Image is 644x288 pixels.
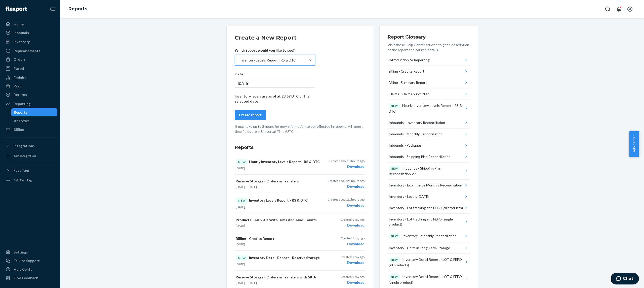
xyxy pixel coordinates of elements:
[341,236,365,240] p: Created 1 day ago
[389,194,429,199] div: Inventory - Levels [DATE]
[329,159,365,163] p: Created about 3 hours ago
[11,108,58,116] a: Reports
[235,94,315,104] p: Inventory levels are as of at 23:59 UTC of the selected date
[14,66,24,71] div: Parcel
[14,75,26,80] div: Freight
[341,217,365,222] p: Created 1 day ago
[235,175,366,193] button: Reserve Storage - Orders & Transfers[DATE]—[DATE]Created about 21 hours agoDownload
[236,224,245,228] time: [DATE]
[341,260,365,265] div: Download
[6,7,27,12] img: Flexport logo
[47,4,57,14] button: Close Navigation
[14,84,21,89] div: Prep
[248,185,257,189] time: [DATE]
[236,185,321,189] p: —
[341,255,365,259] p: Created 1 day ago
[3,74,57,82] a: Freight
[388,163,470,180] button: NEWInbounds - Shipping Plan Reconciliation V2
[388,88,470,100] button: Claims - Claims Submitted
[388,34,470,40] h3: Report Glossary
[236,185,245,189] time: [DATE]
[341,223,365,228] div: Download
[236,281,321,285] p: —
[625,4,635,14] button: Open account menu
[3,65,57,73] a: Parcel
[14,30,29,35] div: Inbounds
[328,179,365,183] p: Created about 21 hours ago
[236,262,245,266] time: [DATE]
[235,193,366,213] button: NEWInventory Levels Report - RS & DTC[DATE]Created about 21 hours agoDownload
[3,274,57,282] button: Give Feedback
[235,144,366,151] h3: Reports
[236,236,321,241] p: Billing - Credits Report
[235,110,266,120] button: Create report
[388,54,470,66] button: Introduction to Reporting
[235,48,315,53] p: Which report would you like to see?
[235,155,366,175] button: NEWHourly Inventory Levels Report - RS & DTC[DATE]Created about 3 hours agoDownload
[14,101,30,106] div: Reporting
[629,131,639,157] span: Help Center
[389,120,445,125] div: Inbounds - Inventory Reconciliation
[391,275,398,279] p: NEW
[236,197,248,204] div: NEW
[14,118,29,123] div: Analytics
[3,248,57,256] a: Settings
[235,72,315,77] p: Date
[388,117,470,129] button: Inbounds - Inventory Reconciliation
[388,214,470,230] button: Inventory - Lot tracking and FEFO (single product)
[389,57,430,62] div: Introduction to Reporting
[236,242,245,246] time: [DATE]
[14,110,27,115] div: Reports
[389,217,464,227] div: Inventory - Lot tracking and FEFO (single product)
[388,77,470,88] button: Billing - Summary Report
[389,69,424,74] div: Billing - Credits Report
[3,265,57,273] a: Help Center
[236,159,321,165] p: Hourly Inventory Levels Report - RS & DTC
[389,245,450,250] div: Inventory - Units in Long Term Storage
[341,241,365,246] div: Download
[3,257,57,265] button: Talk to Support
[235,251,366,271] button: NEWInventory Detail Report - Reserve Storage[DATE]Created 1 day agoDownload
[391,167,398,171] p: NEW
[388,66,470,77] button: Billing - Credits Report
[14,127,24,132] div: Billing
[389,274,465,285] div: Inventory Detail Report - LOT & FEFO (single product)
[239,58,296,63] div: Inventory Levels Report - RS & DTC
[389,183,462,188] div: Inventory - Ecommerce Monthly Reconciliation
[235,79,315,88] div: [DATE]
[235,124,366,134] p: It may take up to 2 hours for new information to be reflected in reports. All report time fields ...
[236,197,321,204] p: Inventory Levels Report - RS & DTC
[389,154,451,159] div: Inbounds - Shipping Plan Reconciliation
[14,168,30,173] div: Fast Tags
[11,117,58,125] a: Analytics
[389,80,427,85] div: Billing - Summary Report
[389,166,464,177] div: Inbounds - Shipping Plan Reconciliation V2
[14,57,26,62] div: Orders
[236,255,248,261] div: NEW
[388,180,470,191] button: Inventory - Ecommerce Monthly Reconciliation
[236,275,321,280] p: Reserve Storage - Orders & Transfers with SKUs
[388,42,470,52] p: Visit these Help Center articles to get a description of the report and column details.
[68,6,87,12] a: Reports
[611,273,639,285] iframe: Opens a widget where you can chat to one of our agents
[236,281,245,285] time: [DATE]
[388,100,470,117] button: NEWHourly Inventory Levels Report - RS & DTC
[236,166,245,170] time: [DATE]
[388,151,470,163] button: Inbounds - Shipping Plan Reconciliation
[248,281,257,285] time: [DATE]
[388,230,470,242] button: NEWInventory - Monthly Reconciliation
[388,129,470,140] button: Inbounds - Monthly Reconciliation
[603,4,613,14] button: Open Search Box
[14,258,40,263] div: Talk to Support
[236,217,321,222] p: Products - All SKUs With Dims And Alias Counts
[3,47,57,55] a: Replenishments
[341,280,365,285] div: Download
[3,125,57,134] a: Billing
[328,197,365,202] p: Created about 21 hours ago
[14,22,24,27] div: Home
[3,166,57,174] button: Fast Tags
[235,34,366,42] h2: Create a New Report
[14,48,40,53] div: Replenishments
[64,2,91,16] ol: breadcrumbs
